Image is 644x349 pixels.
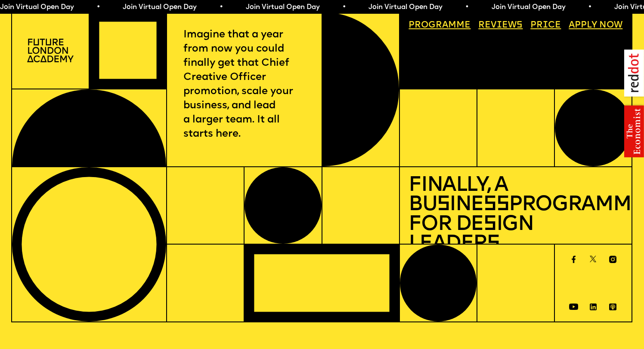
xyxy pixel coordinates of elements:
span: s [487,234,500,254]
a: Price [526,16,566,34]
h1: Finally, a Bu ine Programme for De ign Leader [409,176,622,254]
a: Apply now [564,16,627,34]
span: ss [483,195,509,215]
span: • [465,4,469,11]
span: • [219,4,223,11]
a: Programme [404,16,475,34]
span: • [588,4,591,11]
span: • [342,4,346,11]
span: a [442,21,448,30]
span: s [483,214,496,235]
span: A [569,21,575,30]
span: • [96,4,100,11]
p: Imagine that a year from now you could finally get that Chief Creative Officer promotion, scale y... [183,28,305,141]
a: Reviews [474,16,527,34]
span: s [437,195,450,215]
